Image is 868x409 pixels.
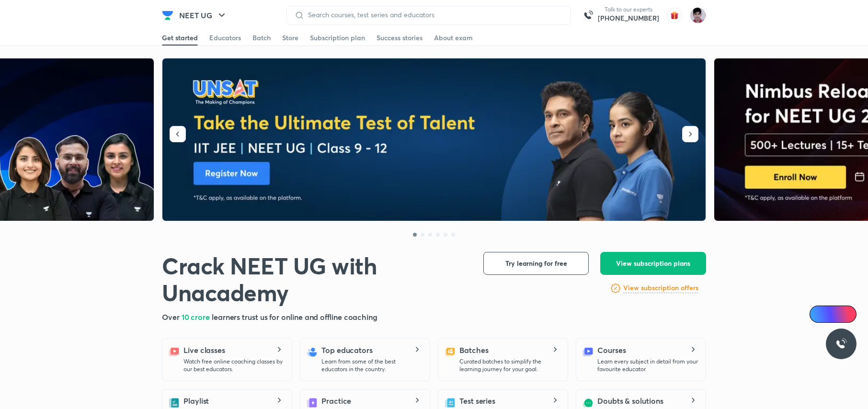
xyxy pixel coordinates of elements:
h5: Playlist [183,395,209,407]
img: Alok Mishra [690,7,706,23]
p: Watch free online coaching classes by our best educators. [183,358,284,373]
p: Learn every subject in detail from your favourite educator. [597,358,698,373]
p: Curated batches to simplify the learning journey for your goal. [459,358,560,373]
a: View subscription offers [623,283,698,294]
span: Over [162,312,182,322]
img: ttu [835,338,847,350]
button: Try learning for free [483,252,589,275]
h5: Top educators [321,344,373,356]
a: Success stories [377,30,423,45]
span: Try learning for free [505,259,567,268]
img: call-us [579,6,598,25]
span: learners trust us for online and offline coaching [212,312,377,322]
p: Learn from some of the best educators in the country. [321,358,422,373]
a: Subscription plan [310,30,365,45]
a: [PHONE_NUMBER] [598,13,659,23]
input: Search courses, test series and educators [304,11,563,19]
div: Educators [209,33,241,43]
h5: Test series [459,395,495,407]
span: Ai Doubts [825,310,851,318]
p: Talk to our experts [598,6,659,13]
span: View subscription plans [616,259,690,268]
h5: Practice [321,395,351,407]
button: NEET UG [173,6,233,25]
a: About exam [434,30,473,45]
div: About exam [434,33,473,43]
a: Ai Doubts [810,306,857,323]
h5: Batches [459,344,488,356]
button: View subscription plans [600,252,706,275]
h1: Crack NEET UG with Unacademy [162,252,468,306]
div: Batch [252,33,271,43]
h6: View subscription offers [623,283,698,293]
div: Subscription plan [310,33,365,43]
div: Store [282,33,298,43]
a: Batch [252,30,271,45]
img: avatar [667,8,682,23]
div: Success stories [377,33,423,43]
a: Educators [209,30,241,45]
img: Company Logo [162,10,173,21]
h5: Live classes [183,344,225,356]
h5: Courses [597,344,626,356]
a: Get started [162,30,198,45]
img: Icon [815,310,823,318]
span: 10 crore [182,312,212,322]
a: Store [282,30,298,45]
h5: Doubts & solutions [597,395,663,407]
div: Get started [162,33,198,43]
